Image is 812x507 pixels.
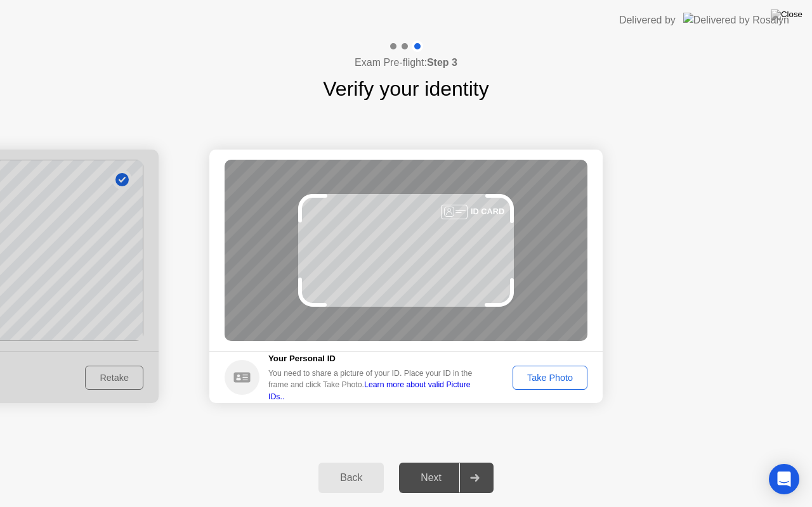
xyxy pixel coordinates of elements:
button: Next [399,463,494,493]
b: Step 3 [427,57,457,68]
div: Open Intercom Messenger [769,464,799,494]
div: You need to share a picture of your ID. Place your ID in the frame and click Take Photo. [268,368,481,402]
img: Close [771,10,802,20]
div: Back [322,472,380,484]
a: Learn more about valid Picture IDs.. [268,380,471,401]
h1: Verify your identity [323,74,488,104]
div: Delivered by [619,13,676,28]
div: ID CARD [471,205,504,217]
div: Next [403,472,459,484]
h4: Exam Pre-flight: [355,55,457,70]
h5: Your Personal ID [268,352,481,365]
div: Take Photo [517,373,583,383]
button: Take Photo [513,366,587,390]
button: Back [318,463,384,493]
img: Delivered by Rosalyn [683,13,789,27]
